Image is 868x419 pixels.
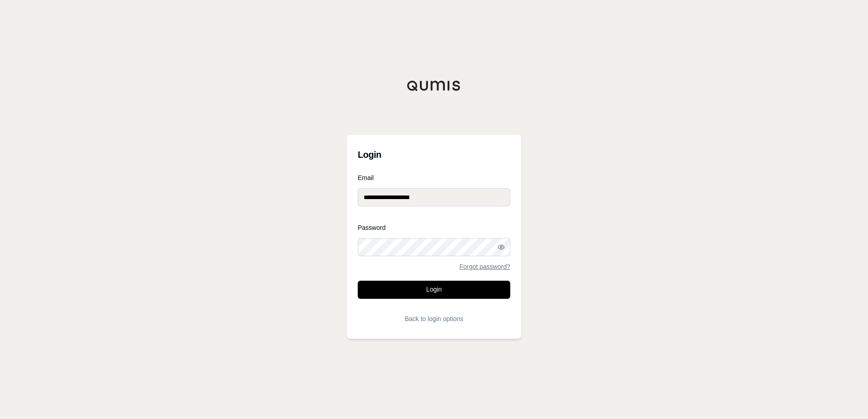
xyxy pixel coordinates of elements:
a: Forgot password? [459,263,510,270]
label: Email [358,175,510,181]
label: Password [358,224,510,231]
img: Qumis [407,80,461,91]
button: Back to login options [358,310,510,328]
button: Login [358,281,510,299]
h3: Login [358,146,510,164]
